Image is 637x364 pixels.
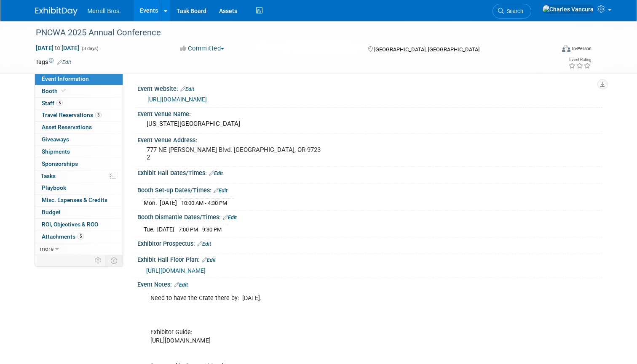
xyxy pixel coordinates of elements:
a: Playbook [35,182,123,194]
span: Event Information [42,75,89,82]
span: 10:00 AM - 4:30 PM [181,200,227,206]
i: Booth reservation complete [62,88,66,93]
div: Event Venue Name: [137,108,602,118]
span: (3 days) [81,46,99,51]
a: Attachments5 [35,231,123,243]
span: Staff [42,100,63,106]
a: Giveaways [35,134,123,146]
a: Edit [223,215,237,221]
div: Exhibit Hall Dates/Times: [137,167,602,178]
span: 7:00 PM - 9:30 PM [179,226,222,233]
span: Budget [42,209,61,215]
div: PNCWA 2025 Annual Conference [33,25,544,40]
td: Personalize Event Tab Strip [91,255,106,266]
td: Tue. [144,225,157,234]
td: [DATE] [160,198,177,207]
span: Shipments [42,148,70,155]
a: Tasks [35,170,123,182]
div: Booth Dismantle Dates/Times: [137,211,602,222]
pre: 777 NE [PERSON_NAME] Blvd. [GEOGRAPHIC_DATA], OR 97232 [147,146,322,161]
span: Travel Reservations [42,112,102,118]
span: Booth [42,88,67,94]
a: Edit [197,241,211,247]
td: [DATE] [157,225,174,234]
span: Asset Reservations [42,124,92,130]
a: Budget [35,207,123,218]
a: Edit [57,59,71,65]
span: Merrell Bros. [88,8,121,14]
span: 3 [95,112,102,118]
a: Edit [209,170,223,176]
span: [DATE] [DATE] [35,44,80,52]
span: 5 [78,233,84,239]
span: more [40,245,54,252]
a: Asset Reservations [35,122,123,133]
div: Exhibitor Prospectus: [137,237,602,248]
a: Travel Reservations3 [35,109,123,121]
a: Edit [202,257,216,263]
a: Misc. Expenses & Credits [35,194,123,206]
span: to [54,45,62,51]
div: Event Venue Address: [137,134,602,144]
span: Sponsorships [42,160,78,167]
td: Toggle Event Tabs [105,255,123,266]
div: Exhibit Hall Floor Plan: [137,253,602,264]
a: Edit [214,188,227,194]
a: Booth [35,85,123,97]
div: Event Format [509,44,591,56]
img: Format-Inperson.png [562,45,570,52]
a: Event Information [35,73,123,85]
span: Attachments [42,233,84,240]
span: Tasks [41,173,56,179]
td: Tags [35,58,71,66]
a: Search [492,4,531,19]
a: Staff5 [35,98,123,109]
a: Sponsorships [35,158,123,170]
button: Committed [177,44,227,53]
a: Edit [180,86,194,92]
a: Edit [174,282,188,288]
a: more [35,243,123,255]
div: Event Rating [568,58,591,62]
span: Search [504,8,523,14]
div: Event Website: [137,82,602,93]
a: [URL][DOMAIN_NAME] [146,267,206,274]
span: Playbook [42,184,66,191]
a: Shipments [35,146,123,158]
img: Charles Vancura [542,5,594,14]
span: Giveaways [42,136,69,143]
div: Booth Set-up Dates/Times: [137,184,602,195]
div: [US_STATE][GEOGRAPHIC_DATA] [144,117,596,130]
a: ROI, Objectives & ROO [35,219,123,231]
span: Misc. Expenses & Credits [42,197,107,203]
span: [GEOGRAPHIC_DATA], [GEOGRAPHIC_DATA] [374,46,479,53]
td: Mon. [144,198,160,207]
img: ExhibitDay [35,7,78,16]
span: 5 [56,100,63,106]
div: Event Notes: [137,278,602,289]
span: ROI, Objectives & ROO [42,221,98,228]
div: In-Person [572,45,591,52]
a: [URL][DOMAIN_NAME] [147,96,207,103]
